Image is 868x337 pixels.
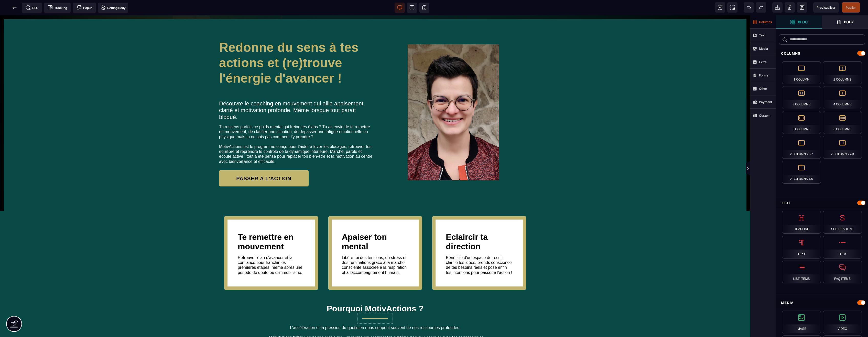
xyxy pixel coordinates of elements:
span: Preview [813,2,839,13]
span: Screenshot [727,2,737,13]
div: Media [776,298,868,308]
div: 3 Columns [782,86,821,109]
strong: Forms [759,73,768,77]
div: 4 Columns [823,86,862,109]
div: Columns [776,49,868,58]
h1: Apaiser ton mental [342,214,409,239]
strong: Payment [759,100,772,104]
strong: Text [759,33,765,37]
span: Open Layer Manager [822,15,868,29]
div: Image [782,311,821,333]
text: Libère-toi des tensions, du stress et des ruminations grâce à la marche consciente associée à la ... [342,239,409,261]
span: View components [715,2,725,13]
div: Headline [782,211,821,234]
strong: Bloc [798,20,808,24]
div: Text [782,236,821,259]
h1: Pourquoi MotivActions ? [264,286,486,301]
div: Text [776,198,868,208]
strong: Media [759,47,768,51]
span: SEO [26,5,38,10]
h2: Découvre le coaching en mouvement qui allie apaisement, clarté et motivation profonde. Même lorsq... [219,82,375,108]
h1: Te remettre en mouvement [238,214,305,239]
div: FAQ Items [823,261,862,283]
strong: Other [759,87,767,91]
text: Bénéficie d'un espace de recul : clarifie tes idées, prends conscience de tes besoins réels et po... [446,239,513,261]
div: Sub-Headline [823,211,862,234]
text: Tu ressens parfois ce poids mental qui freine tes élans ? Tu as envie de te remettre en mouvement... [219,108,375,150]
div: List Items [782,261,821,283]
span: Tracking [48,5,67,10]
span: Popup [77,5,92,10]
div: 6 Columns [823,111,862,134]
div: 2 Columns 7/3 [823,136,862,159]
h1: Eclaircir ta direction [446,214,513,239]
text: Retrouve l'élan d'avancer et la confiance pour franchir les premières étapes, même après une péri... [238,239,305,261]
div: 2 Columns 4/5 [782,161,821,184]
div: 2 Columns [823,61,862,84]
span: Publier [846,6,856,9]
strong: Body [844,20,854,24]
div: 1 Column [782,61,821,84]
img: a00a15cd26c76ceea68b77b015c3d001_Moi.jpg [408,1,499,195]
span: Open Blocks [776,15,822,29]
div: 2 Columns 3/7 [782,136,821,159]
div: Item [823,236,862,259]
div: Video [823,311,862,333]
strong: Columns [759,20,772,24]
strong: Custom [759,114,771,117]
strong: Extra [759,60,767,64]
div: 5 Columns [782,111,821,134]
h1: Redonne du sens à tes actions et (re)trouve l'énergie d'avancer ! [219,22,375,73]
span: Previsualiser [817,6,836,9]
button: PASSER A L'ACTION [219,155,309,171]
span: Setting Body [101,5,126,10]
